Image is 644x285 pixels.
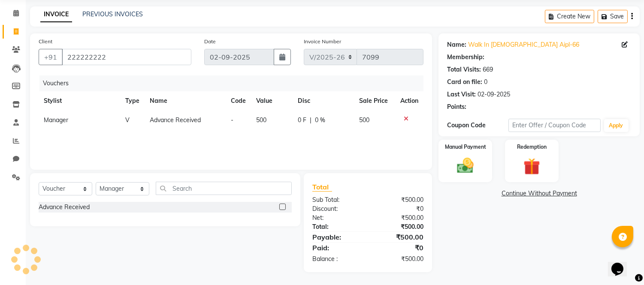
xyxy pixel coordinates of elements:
span: 500 [256,116,266,124]
label: Redemption [517,143,547,151]
a: Continue Without Payment [440,189,638,198]
div: Net: [306,213,368,222]
div: Card on file: [447,78,482,87]
input: Search by Name/Mobile/Email/Code [62,49,191,65]
div: 669 [483,65,493,74]
label: Manual Payment [445,143,486,151]
label: Invoice Number [304,38,341,45]
td: V [120,111,145,130]
th: Disc [293,91,354,111]
div: 02-09-2025 [478,90,510,99]
div: Discount: [306,204,368,213]
label: Date [204,38,216,45]
span: Total [312,183,332,192]
div: ₹500.00 [368,195,430,204]
div: ₹500.00 [368,222,430,231]
button: Save [598,10,628,23]
div: Balance : [306,255,368,264]
iframe: chat widget [608,251,635,276]
img: _gift.svg [518,156,545,177]
div: Paid: [306,243,368,253]
div: Last Visit: [447,90,476,99]
div: ₹500.00 [368,213,430,222]
th: Sale Price [354,91,396,111]
div: ₹0 [368,204,430,213]
div: ₹500.00 [368,255,430,264]
span: Advance Received [150,116,201,124]
span: | [310,116,311,125]
th: Code [226,91,251,111]
span: 500 [359,116,369,124]
th: Name [145,91,226,111]
div: Total: [306,222,368,231]
div: Sub Total: [306,195,368,204]
a: INVOICE [40,7,72,22]
span: 0 F [298,116,306,125]
input: Search [156,182,292,195]
span: - [231,116,233,124]
div: Total Visits: [447,65,481,74]
div: Vouchers [39,75,430,91]
div: Advance Received [39,203,90,212]
div: 0 [484,78,487,87]
button: +91 [39,49,63,65]
div: Coupon Code [447,121,508,130]
button: Apply [604,119,629,132]
th: Action [395,91,423,111]
a: PREVIOUS INVOICES [82,10,143,18]
span: 0 % [315,116,325,125]
button: Create New [545,10,594,23]
th: Stylist [39,91,120,111]
div: Membership: [447,53,484,62]
th: Type [120,91,145,111]
div: Payable: [306,232,368,242]
span: Manager [44,116,68,124]
label: Client [39,38,52,45]
div: Name: [447,40,466,49]
div: Points: [447,102,466,111]
a: Walk In [DEMOGRAPHIC_DATA] Aipl-66 [468,40,579,49]
div: ₹500.00 [368,232,430,242]
th: Value [251,91,293,111]
input: Enter Offer / Coupon Code [508,119,600,132]
div: ₹0 [368,243,430,253]
img: _cash.svg [452,156,479,175]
